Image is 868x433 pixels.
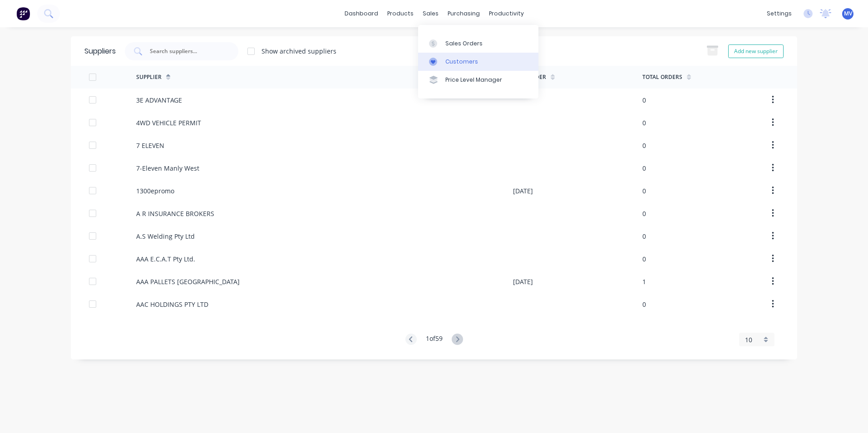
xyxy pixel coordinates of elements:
div: settings [762,7,796,20]
div: A R INSURANCE BROKERS [136,209,214,218]
div: Suppliers [84,46,116,57]
div: 0 [642,231,646,241]
button: Add new supplier [728,44,784,58]
div: [DATE] [513,186,533,196]
div: Total Orders [642,73,682,81]
div: 1 [642,277,646,286]
div: 0 [642,95,646,105]
a: Price Level Manager [418,71,538,89]
div: productivity [484,7,528,20]
div: products [383,7,418,20]
div: 0 [642,118,646,128]
div: Sales Orders [445,39,483,48]
div: 0 [642,141,646,150]
div: 0 [642,163,646,173]
div: Price Level Manager [445,76,502,84]
div: 1300epromo [136,186,174,196]
input: Search suppliers... [149,47,224,56]
div: 3E ADVANTAGE [136,95,182,105]
span: MV [844,10,852,18]
div: 1 of 59 [426,334,443,346]
div: 7-Eleven Manly West [136,163,199,173]
div: 0 [642,209,646,218]
div: Show archived suppliers [261,46,336,56]
span: 10 [745,335,752,344]
div: Customers [445,58,478,66]
img: Factory [16,7,30,20]
div: A.S Welding Pty Ltd [136,231,195,241]
div: [DATE] [513,277,533,286]
div: 0 [642,186,646,196]
a: dashboard [340,7,383,20]
div: purchasing [443,7,484,20]
div: sales [418,7,443,20]
div: 7 ELEVEN [136,141,164,150]
a: Sales Orders [418,34,538,52]
div: 0 [642,254,646,264]
div: 0 [642,300,646,309]
a: Customers [418,53,538,71]
div: AAA E.C.A.T Pty Ltd. [136,254,195,264]
div: Supplier [136,73,162,81]
div: AAC HOLDINGS PTY LTD [136,300,208,309]
div: 4WD VEHICLE PERMIT [136,118,201,128]
div: AAA PALLETS [GEOGRAPHIC_DATA] [136,277,240,286]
